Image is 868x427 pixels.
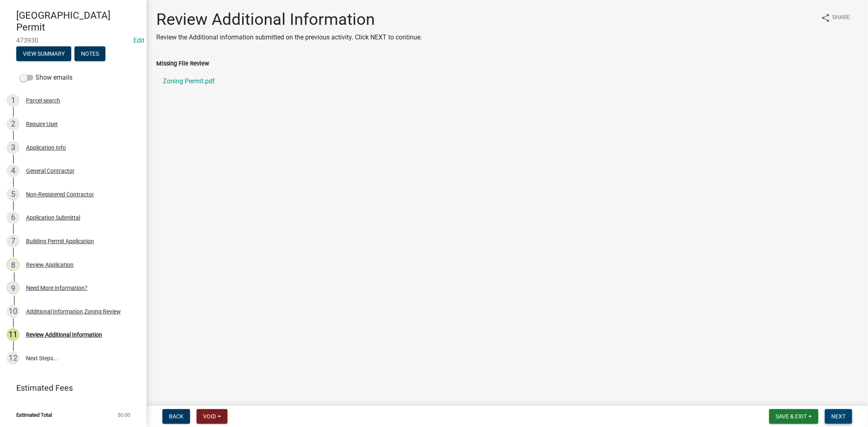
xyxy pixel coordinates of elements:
div: Require User [26,121,58,127]
div: 12 [7,352,20,365]
div: 4 [7,164,20,177]
button: shareShare [814,10,857,26]
div: 9 [7,281,20,294]
div: 2 [7,118,20,131]
div: Additional Information Zoning Review [26,309,121,314]
div: 3 [7,141,20,154]
div: Non-Registered Contractor [26,192,94,197]
div: Need More Information? [26,285,87,291]
p: Review the Additional information submitted on the previous activity. Click NEXT to continue. [156,33,422,42]
label: Show emails [20,73,72,83]
div: General Contractor [26,168,74,174]
button: Next [825,409,852,424]
wm-modal-confirm: Summary [16,51,71,57]
div: Application Info [26,145,66,150]
button: View Summary [16,46,71,61]
button: Notes [74,46,105,61]
div: Application Submittal [26,215,80,220]
span: 473930 [16,37,130,44]
span: Back [169,413,184,420]
div: 8 [7,258,20,271]
button: Void [197,409,227,424]
button: Save & Exit [769,409,818,424]
div: 5 [7,188,20,201]
div: 1 [7,94,20,107]
label: Missing File Review [156,61,209,67]
div: Building Permit Application [26,238,94,244]
div: 11 [7,328,20,341]
wm-modal-confirm: Edit Application Number [133,37,144,44]
div: Parcel search [26,98,60,103]
a: Edit [133,37,144,44]
div: 6 [7,211,20,224]
button: Back [162,409,190,424]
span: Save & Exit [776,413,807,420]
span: Share [832,13,850,23]
h4: [GEOGRAPHIC_DATA] Permit [16,10,140,33]
span: Estimated Total [16,412,52,418]
div: Review Application [26,262,74,268]
span: $0.00 [118,412,130,418]
i: share [821,13,831,23]
wm-modal-confirm: Notes [74,51,105,57]
div: 7 [7,235,20,248]
a: Estimated Fees [7,380,133,396]
div: 10 [7,305,20,318]
h1: Review Additional Information [156,10,422,29]
span: Void [203,413,216,420]
span: Next [831,413,846,420]
a: Zoning Permit.pdf [156,72,858,91]
div: Review Additional Information [26,332,102,338]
